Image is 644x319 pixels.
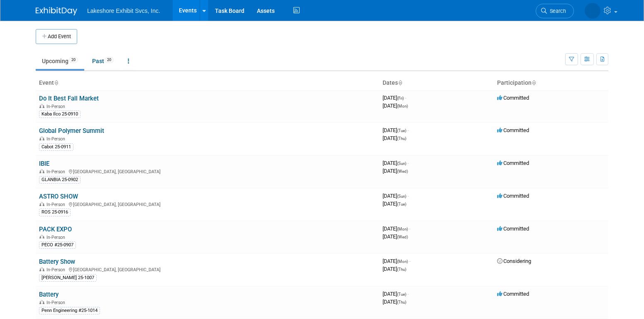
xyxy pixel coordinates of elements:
[383,95,406,101] span: [DATE]
[397,300,406,304] span: (Thu)
[397,227,408,231] span: (Mon)
[39,136,44,140] img: In-Person Event
[383,103,408,109] span: [DATE]
[397,136,406,141] span: (Thu)
[39,143,73,151] div: Cabot 25-0911
[397,267,406,272] span: (Thu)
[39,169,44,173] img: In-Person Event
[407,193,409,199] span: -
[383,160,409,166] span: [DATE]
[36,53,84,69] a: Upcoming20
[397,292,406,297] span: (Tue)
[39,209,71,216] div: ROS 25-0916
[383,226,410,232] span: [DATE]
[39,168,376,174] div: [GEOGRAPHIC_DATA], [GEOGRAPHIC_DATA]
[397,161,406,166] span: (Sun)
[39,274,97,282] div: [PERSON_NAME] 25-1007
[36,29,77,44] button: Add Event
[383,299,406,305] span: [DATE]
[39,307,100,314] div: Penn Engineering #25-1014
[39,267,44,271] img: In-Person Event
[398,79,402,86] a: Sort by Start Date
[46,136,68,142] span: In-Person
[46,104,68,109] span: In-Person
[39,104,44,108] img: In-Person Event
[383,266,406,272] span: [DATE]
[383,193,409,199] span: [DATE]
[397,194,406,199] span: (Sun)
[497,160,529,166] span: Committed
[409,226,410,232] span: -
[585,3,600,19] img: MICHELLE MOYA
[39,226,72,233] a: PACK EXPO
[39,110,80,118] div: Kaba Ilco 25-0910
[397,104,408,108] span: (Mon)
[497,127,529,133] span: Committed
[397,235,408,239] span: (Wed)
[397,169,408,174] span: (Wed)
[383,135,406,141] span: [DATE]
[497,95,529,101] span: Committed
[497,193,529,199] span: Committed
[36,7,77,15] img: ExhibitDay
[407,291,409,297] span: -
[397,128,406,133] span: (Tue)
[39,300,44,304] img: In-Person Event
[46,267,68,272] span: In-Person
[39,266,376,272] div: [GEOGRAPHIC_DATA], [GEOGRAPHIC_DATA]
[39,201,376,207] div: [GEOGRAPHIC_DATA], [GEOGRAPHIC_DATA]
[383,291,409,297] span: [DATE]
[69,57,78,63] span: 20
[405,95,406,101] span: -
[46,202,68,207] span: In-Person
[46,235,68,240] span: In-Person
[39,193,78,200] a: ASTRO SHOW
[494,76,608,90] th: Participation
[397,202,406,206] span: (Tue)
[379,76,494,90] th: Dates
[46,169,68,174] span: In-Person
[407,160,409,166] span: -
[383,258,410,264] span: [DATE]
[39,160,49,167] a: IBIE
[39,241,76,249] div: PECO #25-0907
[407,127,409,133] span: -
[39,176,80,184] div: GLANBIA 25-0902
[39,258,75,265] a: Battery Show
[397,259,408,264] span: (Mon)
[497,258,531,264] span: Considering
[36,76,379,90] th: Event
[547,8,566,14] span: Search
[39,95,99,102] a: Do It Best Fall Market
[46,300,68,305] span: In-Person
[39,127,104,135] a: Global Polymer Summit
[383,201,406,207] span: [DATE]
[409,258,410,264] span: -
[54,79,58,86] a: Sort by Event Name
[497,226,529,232] span: Committed
[87,7,160,14] span: Lakeshore Exhibit Svcs, Inc.
[383,168,408,174] span: [DATE]
[397,96,404,101] span: (Fri)
[105,57,114,63] span: 20
[39,291,59,298] a: Battery
[497,291,529,297] span: Committed
[39,202,44,206] img: In-Person Event
[39,235,44,239] img: In-Person Event
[86,53,120,69] a: Past20
[383,127,409,133] span: [DATE]
[383,233,408,240] span: [DATE]
[532,79,536,86] a: Sort by Participation Type
[536,4,574,18] a: Search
